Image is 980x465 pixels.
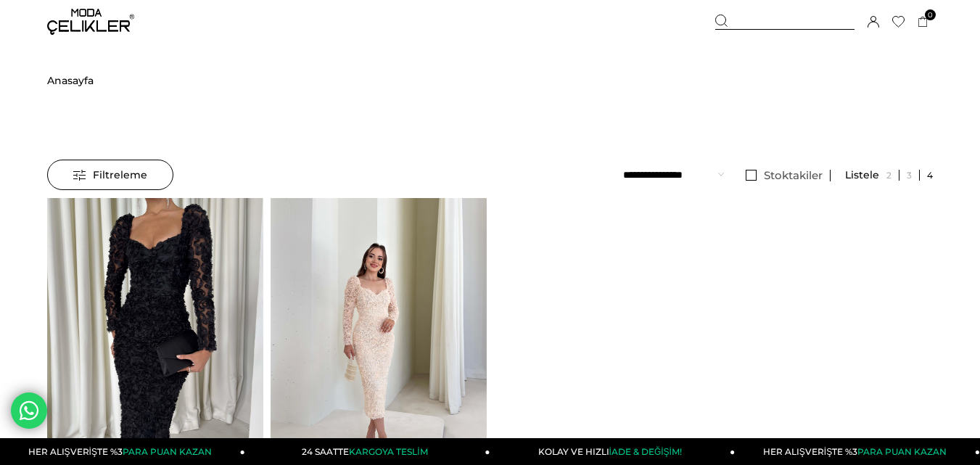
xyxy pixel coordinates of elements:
[857,446,947,457] span: PARA PUAN KAZAN
[925,9,936,20] span: 0
[47,9,134,35] img: logo
[918,17,928,28] a: 0
[764,168,823,182] span: Stoktakiler
[245,438,490,465] a: 24 SAATTEKARGOYA TESLİM
[73,160,147,189] span: Filtreleme
[735,438,980,465] a: HER ALIŞVERİŞTE %3PARA PUAN KAZAN
[47,44,94,118] a: Anasayfa
[349,446,427,457] span: KARGOYA TESLİM
[123,446,212,457] span: PARA PUAN KAZAN
[609,446,682,457] span: İADE & DEĞİŞİM!
[738,170,831,181] a: Stoktakiler
[47,44,94,118] li: >
[490,438,736,465] a: KOLAY VE HIZLIİADE & DEĞİŞİM!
